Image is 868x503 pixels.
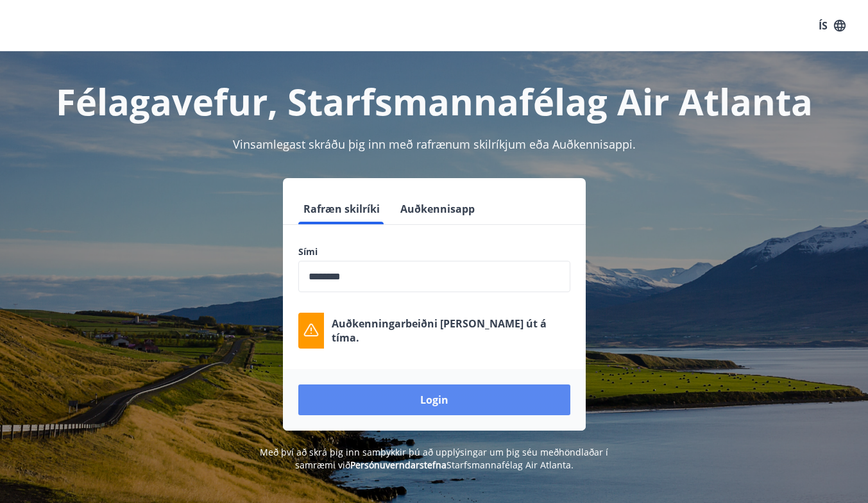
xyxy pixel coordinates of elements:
[350,459,447,471] a: Persónuverndarstefna
[260,446,608,471] span: Með því að skrá þig inn samþykkir þú að upplýsingar um þig séu meðhöndlaðar í samræmi við Starfsm...
[298,194,385,224] button: Rafræn skilríki
[298,384,570,415] button: Login
[15,77,853,126] h1: Félagavefur, Starfsmannafélag Air Atlanta
[812,14,853,37] button: ÍS
[395,194,480,224] button: Auðkennisapp
[332,317,570,345] p: Auðkenningarbeiðni [PERSON_NAME] út á tíma.
[233,136,636,152] span: Vinsamlegast skráðu þig inn með rafrænum skilríkjum eða Auðkennisappi.
[298,245,570,258] label: Sími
